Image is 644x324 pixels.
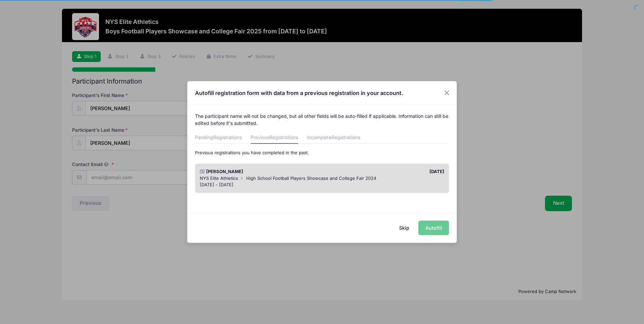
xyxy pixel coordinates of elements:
[195,150,449,156] p: Previous registrations you have completed in the past.
[200,175,238,181] span: NYS Elite Athletics
[246,175,376,181] span: High School Football Players Showcase and College Fair 2024
[195,112,449,127] p: The participant name will not be changed, but all other fields will be auto-filled if applicable....
[392,221,416,235] button: Skip
[195,132,242,144] a: Pending
[269,134,298,140] span: Registrations
[251,132,298,144] a: Previous
[441,87,453,99] button: Close
[195,89,403,97] h4: Autofill registration form with data from a previous registration in your account.
[213,134,242,140] span: Registrations
[331,134,360,140] span: Registrations
[200,182,445,188] div: [DATE] - [DATE]
[322,168,448,175] div: [DATE]
[307,132,360,144] a: Incomplete
[196,168,322,175] div: [PERSON_NAME]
